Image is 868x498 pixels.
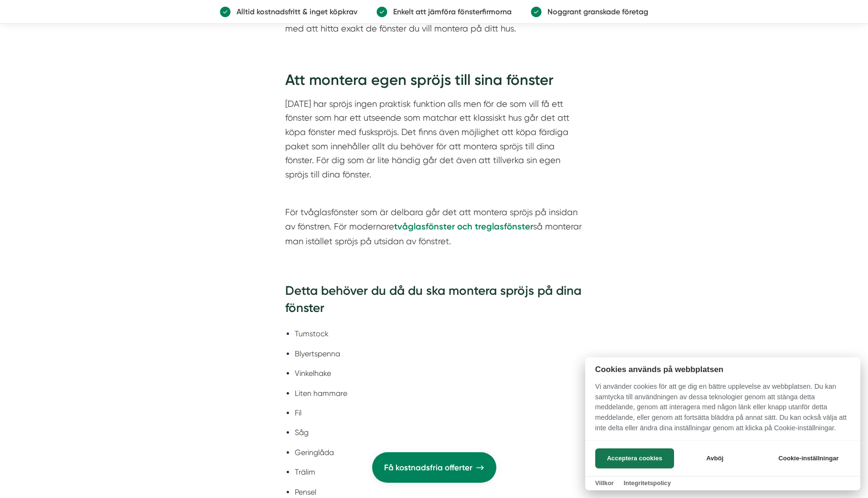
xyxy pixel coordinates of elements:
h2: Cookies används på webbplatsen [585,365,860,374]
button: Cookie-inställningar [767,448,850,468]
a: Integritetspolicy [623,479,671,487]
button: Acceptera cookies [595,448,674,468]
a: Villkor [595,479,614,487]
button: Avböj [677,448,753,468]
p: Vi använder cookies för att ge dig en bättre upplevelse av webbplatsen. Du kan samtycka till anvä... [585,382,860,440]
